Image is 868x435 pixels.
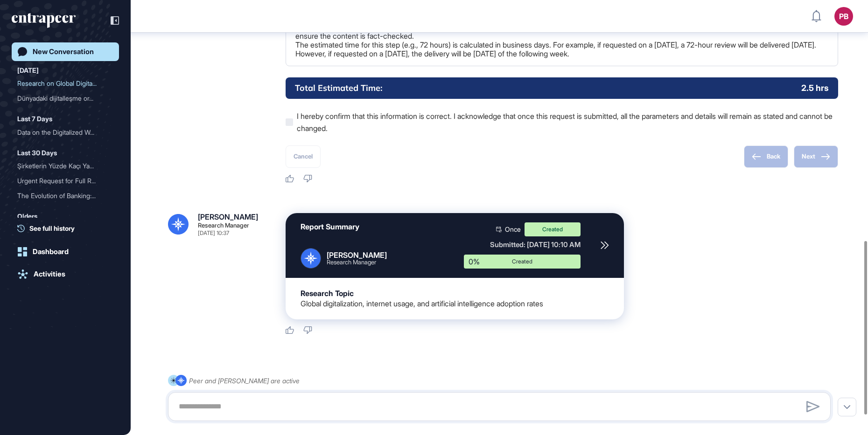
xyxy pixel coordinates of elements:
[17,65,39,76] div: [DATE]
[505,226,521,233] span: Once
[198,222,249,228] div: Research Manager
[295,23,828,58] p: Tick this box to enable the 'Human Review' stage. This step improves the report with enhanced vis...
[17,173,106,188] div: Urgent Request for Full R...
[33,248,69,256] div: Dashboard
[17,188,106,203] div: The Evolution of Banking:...
[17,223,119,233] a: See full history
[17,159,113,173] div: Şirketlerin Yüzde Kaçı Yapay Zeka Kullanıyor?
[286,110,838,134] label: I hereby confirm that this information is correct. I acknowledge that once this request is submit...
[834,7,853,26] button: PB
[17,159,106,173] div: Şirketlerin Yüzde Kaçı Ya...
[525,222,581,236] div: Created
[17,125,106,140] div: Data on the Digitalized W...
[464,240,581,249] div: Submitted: [DATE] 10:10 AM
[12,13,76,28] div: entrapeer-logo
[17,113,52,124] div: Last 7 Days
[189,375,300,387] div: Peer and [PERSON_NAME] are active
[12,265,119,283] a: Activities
[17,76,106,91] div: Research on Global Digita...
[12,42,119,61] a: New Conversation
[471,259,574,264] div: Created
[17,173,113,188] div: Urgent Request for Full Report on Ecosystem Creation Between Banks, Startups, and Corporates
[327,259,387,265] div: Research Manager
[198,230,229,236] div: [DATE] 10:37
[301,222,359,231] div: Report Summary
[327,251,387,260] div: [PERSON_NAME]
[12,242,119,261] a: Dashboard
[301,289,354,298] div: Research Topic
[33,48,94,56] div: New Conversation
[17,188,113,203] div: The Evolution of Banking: Strategies for Banks to Foster Ecosystems between Corporates and Startups
[34,270,65,278] div: Activities
[29,223,75,233] span: See full history
[17,211,37,222] div: Olders
[17,125,113,140] div: Data on the Digitalized World
[198,213,258,221] div: [PERSON_NAME]
[801,82,829,94] p: 2.5 hrs
[17,91,113,106] div: Dünyadaki dijitalleşme oranı
[17,147,57,159] div: Last 30 Days
[295,82,382,94] h6: Total Estimated Time:
[17,76,113,91] div: Research on Global Digitalization, Internet Usage, and AI Adoption Rates
[17,91,106,106] div: Dünyadaki dijitalleşme or...
[464,255,493,269] div: 0%
[301,299,543,308] div: Global digitalization, internet usage, and artificial intelligence adoption rates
